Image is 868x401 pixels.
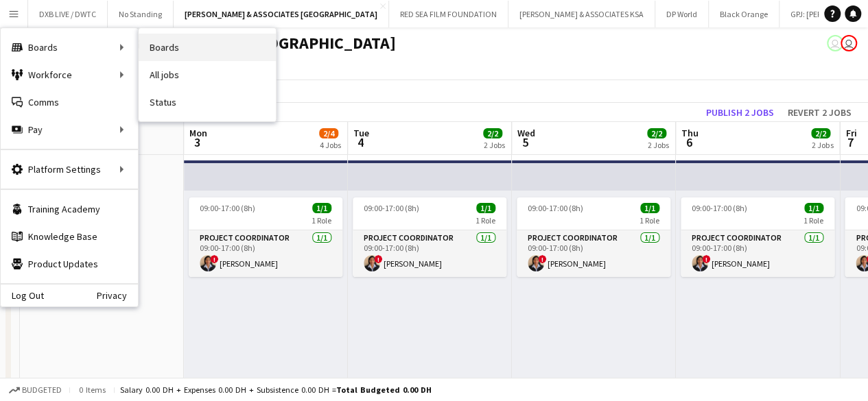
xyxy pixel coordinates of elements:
[312,203,331,213] span: 1/1
[804,203,823,213] span: 1/1
[517,230,670,277] app-card-role: Project Coordinator1/109:00-17:00 (8h)![PERSON_NAME]
[139,88,276,116] a: Status
[75,385,108,395] span: 0 items
[508,1,655,27] button: [PERSON_NAME] & ASSOCIATES KSA
[812,140,833,150] div: 2 Jobs
[701,104,779,121] button: Publish 2 jobs
[528,203,583,213] span: 09:00-17:00 (8h)
[389,1,508,27] button: RED SEA FILM FOUNDATION
[200,203,255,213] span: 09:00-17:00 (8h)
[640,203,659,213] span: 1/1
[97,290,138,301] a: Privacy
[187,134,207,150] span: 3
[804,215,823,226] span: 1 Role
[353,197,506,277] app-job-card: 09:00-17:00 (8h)1/11 RoleProject Coordinator1/109:00-17:00 (8h)![PERSON_NAME]
[1,88,138,116] a: Comms
[515,134,535,150] span: 5
[1,34,138,61] div: Boards
[702,255,710,263] span: !
[189,197,342,277] app-job-card: 09:00-17:00 (8h)1/11 RoleProject Coordinator1/109:00-17:00 (8h)![PERSON_NAME]
[108,1,174,27] button: No Standing
[312,215,331,226] span: 1 Role
[692,203,747,213] span: 09:00-17:00 (8h)
[681,127,699,139] span: Thu
[364,203,419,213] span: 09:00-17:00 (8h)
[320,140,341,150] div: 4 Jobs
[7,382,64,398] button: Budgeted
[1,156,138,183] div: Platform Settings
[655,1,709,27] button: DP World
[353,230,506,277] app-card-role: Project Coordinator1/109:00-17:00 (8h)![PERSON_NAME]
[517,197,670,277] app-job-card: 09:00-17:00 (8h)1/11 RoleProject Coordinator1/109:00-17:00 (8h)![PERSON_NAME]
[139,61,276,88] a: All jobs
[476,203,495,213] span: 1/1
[189,230,342,277] app-card-role: Project Coordinator1/109:00-17:00 (8h)![PERSON_NAME]
[1,61,138,88] div: Workforce
[1,195,138,223] a: Training Academy
[22,385,62,395] span: Budgeted
[28,1,108,27] button: DXB LIVE / DWTC
[843,134,856,150] span: 7
[336,385,432,395] span: Total Budgeted 0.00 DH
[647,128,666,138] span: 2/2
[319,128,338,138] span: 2/4
[353,127,369,139] span: Tue
[1,290,44,301] a: Log Out
[841,35,857,51] app-user-avatar: Stephen McCafferty
[709,1,779,27] button: Black Orange
[210,255,218,263] span: !
[189,127,207,139] span: Mon
[845,127,856,139] span: Fri
[782,104,857,121] button: Revert 2 jobs
[827,35,843,51] app-user-avatar: Stephen McCafferty
[681,197,834,277] app-job-card: 09:00-17:00 (8h)1/11 RoleProject Coordinator1/109:00-17:00 (8h)![PERSON_NAME]
[374,255,382,263] span: !
[120,385,432,395] div: Salary 0.00 DH + Expenses 0.00 DH + Subsistence 0.00 DH =
[679,134,699,150] span: 6
[174,1,389,27] button: [PERSON_NAME] & ASSOCIATES [GEOGRAPHIC_DATA]
[640,215,659,226] span: 1 Role
[483,128,502,138] span: 2/2
[681,230,834,277] app-card-role: Project Coordinator1/109:00-17:00 (8h)![PERSON_NAME]
[517,127,535,139] span: Wed
[139,34,276,61] a: Boards
[1,250,138,278] a: Product Updates
[1,223,138,250] a: Knowledge Base
[476,215,495,226] span: 1 Role
[1,116,138,143] div: Pay
[351,134,369,150] span: 4
[538,255,546,263] span: !
[811,128,830,138] span: 2/2
[648,140,669,150] div: 2 Jobs
[484,140,505,150] div: 2 Jobs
